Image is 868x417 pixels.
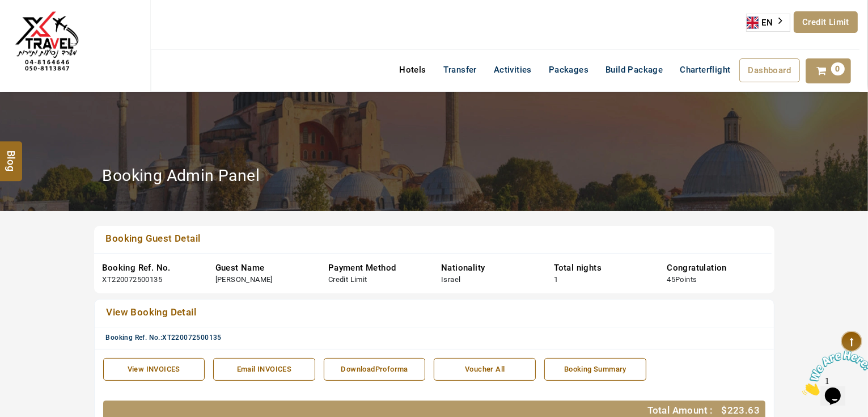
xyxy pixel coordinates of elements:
a: Activities [485,58,540,81]
span: Total Amount : [647,405,713,416]
a: Booking Summary [544,358,646,381]
a: EN [747,14,790,31]
aside: Language selected: English [746,14,790,32]
div: 1 [554,275,558,285]
a: View INVOICES [103,358,205,381]
span: Dashboard [748,65,791,75]
a: Charterflight [671,58,739,81]
div: Credit Limit [328,275,367,285]
div: Language [746,14,790,32]
a: Hotels [391,58,434,81]
div: View INVOICES [109,364,199,375]
div: Nationality [441,262,537,274]
span: 45 [667,275,675,284]
div: Booking Ref. No. [103,262,198,274]
a: Packages [540,58,597,81]
span: View Booking Detail [107,306,197,318]
h2: Booking Admin Panel [103,166,260,186]
a: Booking Guest Detail [103,231,700,247]
a: 0 [806,58,851,83]
img: The Royal Line Holidays [9,5,85,82]
span: Charterflight [680,65,730,75]
div: Congratulation [667,262,763,274]
img: Chat attention grabber [5,5,75,49]
span: Blog [4,150,19,159]
a: Build Package [597,58,671,81]
a: Credit Limit [794,11,858,33]
span: XT220072500135 [162,334,222,342]
div: Booking Summary [551,364,640,375]
div: Israel [441,275,460,285]
span: 223.63 [727,405,760,416]
span: $ [721,405,727,416]
a: Voucher All [434,358,536,381]
span: Points [675,275,697,284]
span: 0 [831,62,845,75]
span: 1 [5,5,9,14]
div: [PERSON_NAME] [215,275,273,285]
a: Email INVOICES [213,358,315,381]
a: Transfer [435,58,485,81]
div: XT220072500135 [103,275,163,285]
div: Total nights [554,262,650,274]
div: Booking Ref. No.: [106,333,771,343]
div: Payment Method [328,262,424,274]
div: Guest Name [215,262,311,274]
a: DownloadProforma [324,358,426,381]
iframe: chat widget [798,346,868,400]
